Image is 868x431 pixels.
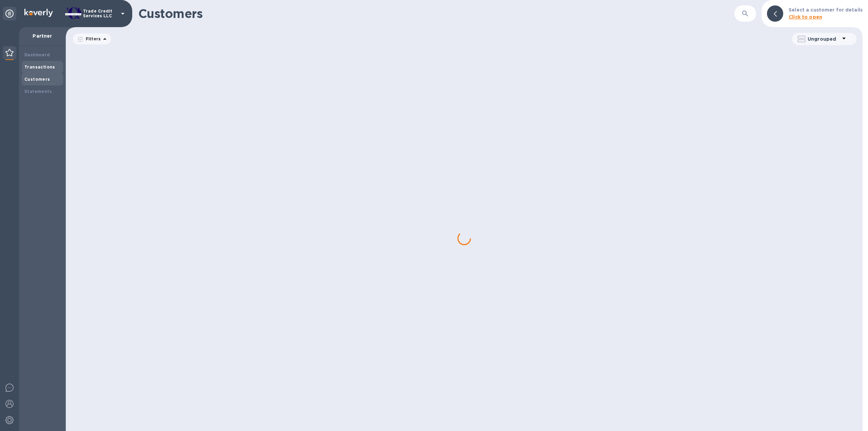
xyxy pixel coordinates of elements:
b: Statements [24,89,52,94]
p: Partner [24,33,60,39]
div: Unpin categories [3,7,16,20]
b: Click to open [789,14,822,20]
b: Dashboard [24,52,50,57]
b: Select a customer for details [789,7,863,13]
b: Transactions [24,64,55,70]
h1: Customers [138,6,734,21]
p: Filters [83,36,101,42]
img: Partner [5,49,14,56]
p: Ungrouped [808,36,840,42]
p: Trade Credit Services LLC [83,9,117,18]
img: Logo [24,9,53,17]
b: Customers [24,77,50,82]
